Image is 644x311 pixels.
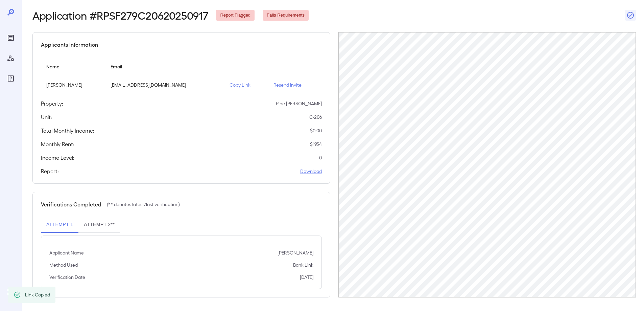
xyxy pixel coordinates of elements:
[111,82,219,88] p: [EMAIL_ADDRESS][DOMAIN_NAME]
[5,53,16,64] div: Manage Users
[300,274,313,281] p: [DATE]
[46,82,100,88] p: [PERSON_NAME]
[41,217,78,233] button: Attempt 1
[41,99,63,108] h5: Property:
[5,73,16,84] div: FAQ
[107,201,180,208] p: (** denotes latest/last verification)
[25,289,50,301] div: Link Copied
[49,274,85,281] p: Verification Date
[263,12,309,19] span: Fails Requirements
[41,140,74,148] h5: Monthly Rent:
[293,262,313,268] p: Bank Link
[105,57,224,76] th: Email
[41,167,59,175] h5: Report:
[41,200,101,208] h5: Verifications Completed
[319,154,322,161] p: 0
[78,217,120,233] button: Attempt 2**
[41,154,74,162] h5: Income Level:
[41,57,322,94] table: simple table
[49,249,84,256] p: Applicant Name
[309,114,322,120] p: C-206
[49,262,78,268] p: Method Used
[41,41,98,49] h5: Applicants Information
[625,10,636,21] button: Close Report
[230,82,263,88] p: Copy Link
[278,249,313,256] p: [PERSON_NAME]
[5,32,16,43] div: Reports
[5,287,16,297] div: Log Out
[300,168,322,175] a: Download
[41,57,105,76] th: Name
[41,127,94,135] h5: Total Monthly Income:
[41,113,52,121] h5: Unit:
[32,9,208,21] h2: Application # RPSF279C20620250917
[273,82,316,88] p: Resend Invite
[310,127,322,134] p: $ 0.00
[216,12,255,19] span: Report Flagged
[276,100,322,107] p: Pine [PERSON_NAME]
[310,141,322,148] p: $ 1934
